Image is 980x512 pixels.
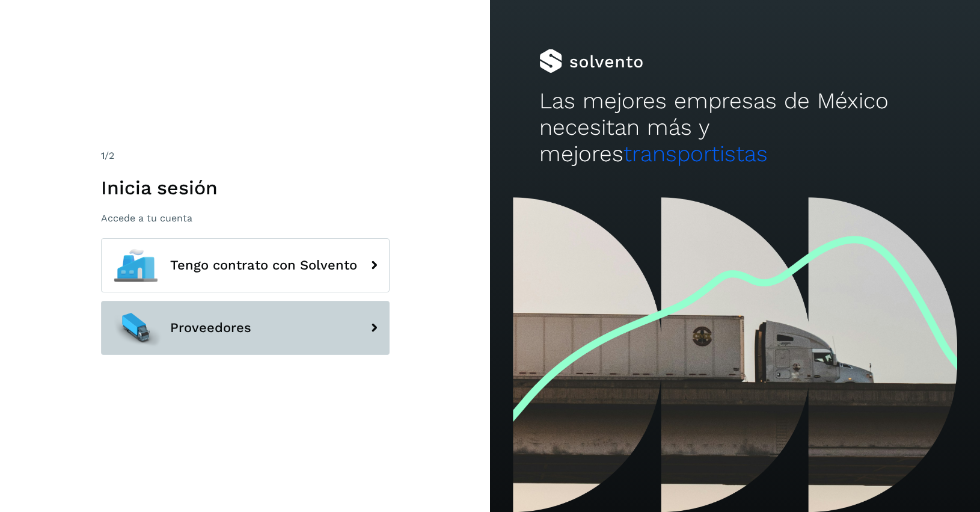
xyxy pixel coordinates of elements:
[101,301,390,355] button: Proveedores
[170,258,357,273] span: Tengo contrato con Solvento
[101,150,105,161] span: 1
[101,212,390,224] p: Accede a tu cuenta
[101,176,390,199] h1: Inicia sesión
[101,149,390,163] div: /2
[539,88,931,168] h2: Las mejores empresas de México necesitan más y mejores
[101,238,390,292] button: Tengo contrato con Solvento
[170,321,251,335] span: Proveedores
[623,141,768,167] span: transportistas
